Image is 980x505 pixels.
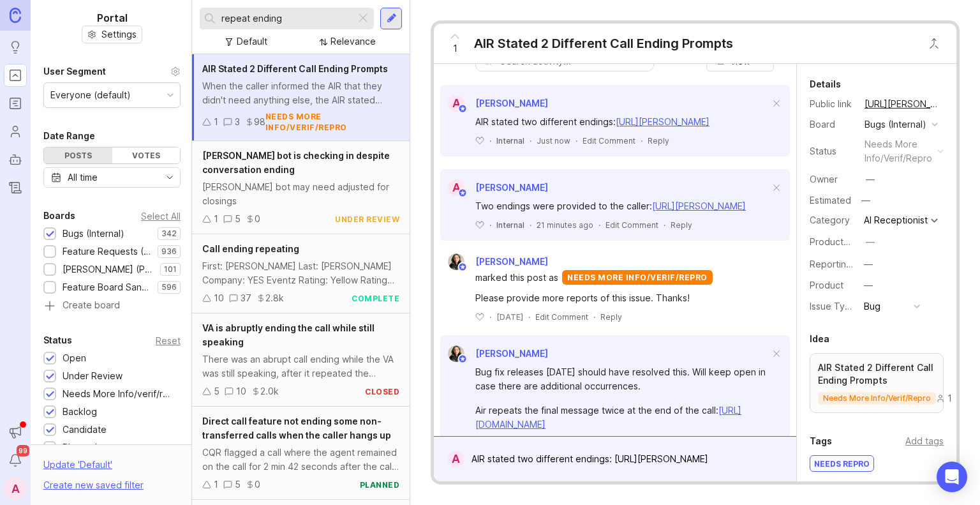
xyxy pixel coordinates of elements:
[4,176,27,199] a: Changelog
[50,88,131,102] div: Everyone (default)
[214,384,219,398] div: 5
[192,54,410,141] a: AIR Stated 2 Different Call Ending PromptsWhen the caller informed the AIR that they didn't need ...
[605,220,658,230] div: Edit Comment
[671,220,692,230] div: Reply
[4,148,27,171] a: Autopilot
[214,291,224,305] div: 10
[905,434,944,448] div: Add tags
[235,115,240,129] div: 3
[528,312,530,322] div: ·
[648,135,669,146] div: Reply
[202,63,388,74] span: AIR Stated 2 Different Call Ending Prompts
[936,394,952,403] div: 1
[448,253,464,270] img: Ysabelle Eugenio
[440,179,548,196] a: A[PERSON_NAME]
[214,115,218,129] div: 1
[255,212,260,226] div: 0
[475,365,769,393] div: Bug fix releases [DATE] should have resolved this. Will keep open in case there are additional oc...
[810,331,829,347] div: Idea
[236,384,246,398] div: 10
[192,407,410,500] a: Direct call feature not ending some non-transferred calls when the caller hangs upCQR flagged a c...
[43,458,112,478] div: Update ' Default '
[4,92,27,115] a: Roadmaps
[475,182,548,193] span: [PERSON_NAME]
[818,361,935,387] p: AIR Stated 2 Different Call Ending Prompts
[43,128,95,144] div: Date Range
[864,299,880,313] div: Bug
[530,135,531,146] div: ·
[4,64,27,87] a: Portal
[265,111,399,133] div: needs more info/verif/repro
[192,313,410,407] a: VA is abruptly ending the call while still speakingThere was an abrupt call ending while the VA w...
[535,312,588,322] div: Edit Comment
[810,280,843,290] label: Product
[598,220,600,230] div: ·
[63,387,174,401] div: Needs More Info/verif/repro
[864,278,873,292] div: —
[202,79,399,107] div: When the caller informed the AIR that they didn't need anything else, the AIR stated "Thank you f...
[4,36,27,59] a: Ideas
[156,337,181,344] div: Reset
[448,179,464,196] div: A
[97,10,128,26] h1: Portal
[440,345,548,362] a: Ysabelle Eugenio[PERSON_NAME]
[616,116,709,127] a: [URL][PERSON_NAME]
[823,393,931,403] p: needs more info/verif/repro
[192,141,410,234] a: [PERSON_NAME] bot is checking in despite conversation ending[PERSON_NAME] bot may need adjusted f...
[583,135,635,146] div: Edit Comment
[810,117,854,132] div: Board
[160,172,180,183] svg: toggle icon
[68,170,98,185] div: All time
[475,255,548,269] span: [PERSON_NAME]
[458,354,468,364] img: member badge
[489,220,491,230] div: ·
[4,449,27,472] button: Notifications
[496,312,523,322] time: [DATE]
[810,172,854,186] div: Owner
[810,456,873,471] div: NEEDS REPRO
[235,478,241,492] div: 5
[17,445,29,456] span: 99
[202,259,399,287] div: First: [PERSON_NAME] Last: [PERSON_NAME] Company: YES Eventz Rating: Yellow Rating Driver: Commen...
[921,31,947,56] button: Close button
[63,351,86,365] div: Open
[866,172,875,186] div: —
[161,246,177,257] p: 936
[265,291,284,305] div: 2.8k
[475,348,548,359] span: [PERSON_NAME]
[214,212,218,226] div: 1
[664,220,665,230] div: ·
[458,104,468,114] img: member badge
[857,192,874,209] div: —
[202,352,399,381] div: There was an abrupt call ending while the VA was still speaking, after it repeated the closing twice
[192,234,410,313] a: Call ending repeatingFirst: [PERSON_NAME] Last: [PERSON_NAME] Company: YES Eventz Rating: Yellow ...
[63,245,151,259] div: Feature Requests (Internal)
[43,64,106,79] div: User Segment
[537,135,570,146] span: Just now
[810,144,854,158] div: Status
[652,200,746,211] a: [URL][PERSON_NAME]
[43,301,181,312] a: Create board
[164,264,177,275] p: 101
[221,11,350,26] input: Search...
[810,433,832,449] div: Tags
[593,312,595,322] div: ·
[4,120,27,143] a: Users
[255,478,260,492] div: 0
[865,137,932,165] div: needs more info/verif/repro
[641,135,642,146] div: ·
[214,478,218,492] div: 1
[101,28,137,41] span: Settings
[862,234,879,250] button: ProductboardID
[458,262,468,272] img: member badge
[496,135,524,146] div: Internal
[63,262,154,276] div: [PERSON_NAME] (Public)
[864,216,928,225] div: AI Receptionist
[82,26,142,43] button: Settings
[202,446,399,474] div: CQR flagged a call where the agent remained on the call for 2 min 42 seconds after the call had "...
[810,97,854,111] div: Public link
[63,227,124,241] div: Bugs (Internal)
[861,96,944,112] a: [URL][PERSON_NAME]
[235,212,241,226] div: 5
